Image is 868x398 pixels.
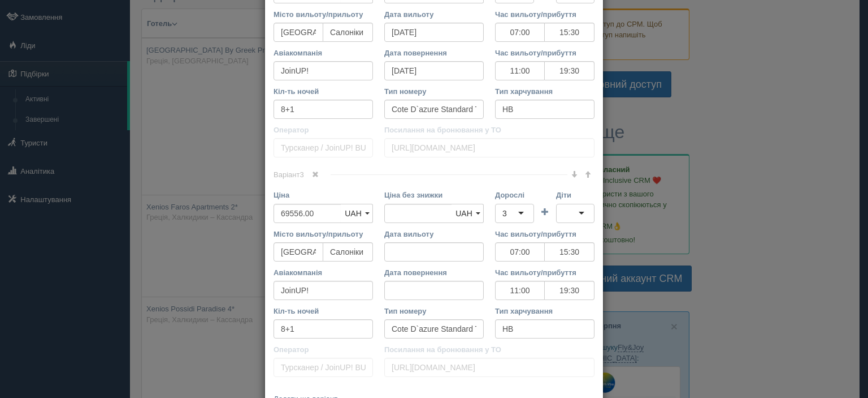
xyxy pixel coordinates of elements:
[384,9,484,20] label: Дата вильоту
[495,9,594,20] label: Час вильоту/прибуття
[300,170,303,179] span: 3
[345,209,362,218] span: UAH
[495,190,534,200] label: Дорослі
[556,190,594,200] label: Діти
[452,204,484,223] a: UAH
[274,306,373,316] label: Кіл-ть ночей
[495,86,594,97] label: Тип харчування
[495,306,594,316] label: Тип харчування
[495,267,594,278] label: Час вильоту/прибуття
[455,209,472,218] span: UAH
[384,48,484,58] label: Дата повернення
[341,204,373,223] a: UAH
[274,9,373,20] label: Місто вильоту/прильоту
[384,125,594,135] label: Посилання на бронювання у ТО
[384,344,594,355] label: Посилання на бронювання у ТО
[495,48,594,58] label: Час вильоту/прибуття
[384,86,484,97] label: Тип номеру
[274,190,373,200] label: Ціна
[274,48,373,58] label: Авіакомпанія
[274,267,373,278] label: Авіакомпанія
[495,229,594,239] label: Час вильоту/прибуття
[274,170,331,179] span: Варіант
[274,344,373,355] label: Оператор
[502,208,507,219] div: 3
[384,190,484,200] label: Ціна без знижки
[384,267,484,278] label: Дата повернення
[274,86,373,97] label: Кіл-ть ночей
[274,229,373,239] label: Місто вильоту/прильоту
[274,125,373,135] label: Оператор
[384,306,484,316] label: Тип номеру
[384,229,484,239] label: Дата вильоту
